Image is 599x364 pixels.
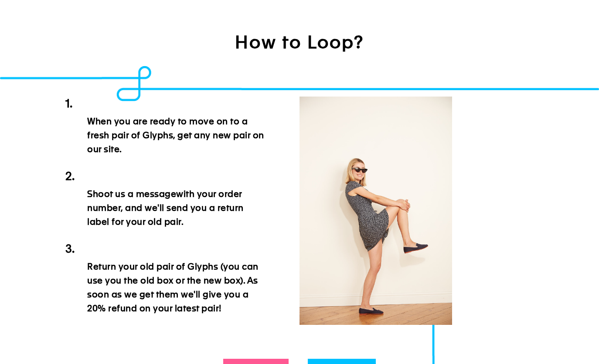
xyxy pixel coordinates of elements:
p: When you are ready to move on to a fresh pair of Glyphs, get any new pair on our site. [65,114,265,156]
p: with your order number, and we'll send you a return label for your old pair. [65,187,265,229]
p: Return your old pair of Glyphs (you can use you the old box or the new box). As soon as we get th... [65,260,265,315]
a: Shoot us a message [87,189,176,199]
iframe: Glyph - Referral program [587,144,599,220]
img: 20190819-Glyph9195.jpg [299,97,452,325]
